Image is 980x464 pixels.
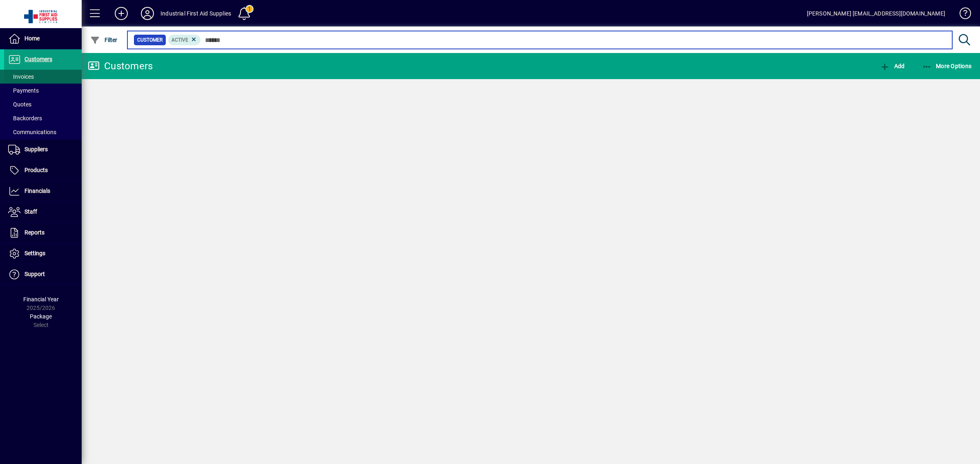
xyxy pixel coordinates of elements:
[4,243,82,264] a: Settings
[24,271,45,277] span: Support
[24,146,48,152] span: Suppliers
[171,37,188,43] span: Active
[23,296,59,303] span: Financial Year
[160,7,231,20] div: Industrial First Aid Supplies
[24,229,45,236] span: Reports
[88,33,120,47] button: Filter
[8,129,56,135] span: Communications
[108,6,134,21] button: Add
[4,264,82,285] a: Support
[878,59,906,73] button: Add
[24,208,37,215] span: Staff
[137,36,163,44] span: Customer
[4,223,82,243] a: Reports
[24,167,48,173] span: Products
[8,101,31,108] span: Quotes
[24,250,45,256] span: Settings
[807,7,945,20] div: [PERSON_NAME] [EMAIL_ADDRESS][DOMAIN_NAME]
[920,59,974,73] button: More Options
[4,181,82,201] a: Financials
[4,84,82,97] a: Payments
[4,29,82,49] a: Home
[168,35,201,45] mat-chip: Activation Status: Active
[880,63,904,69] span: Add
[30,313,52,320] span: Package
[8,73,34,80] span: Invoices
[4,97,82,111] a: Quotes
[953,2,970,28] a: Knowledge Base
[88,60,153,73] div: Customers
[4,202,82,222] a: Staff
[4,160,82,181] a: Products
[24,188,50,194] span: Financials
[8,115,42,122] span: Backorders
[134,6,160,21] button: Profile
[24,56,52,62] span: Customers
[922,63,972,69] span: More Options
[4,139,82,160] a: Suppliers
[4,70,82,84] a: Invoices
[24,35,40,42] span: Home
[8,87,39,94] span: Payments
[90,37,118,43] span: Filter
[4,125,82,139] a: Communications
[4,111,82,125] a: Backorders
